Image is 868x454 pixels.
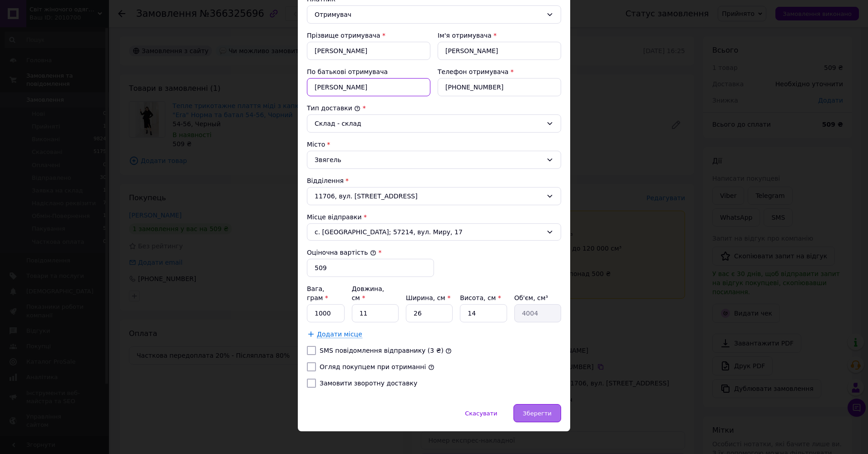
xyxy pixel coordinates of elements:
[307,68,388,75] label: По батькові отримувача
[307,140,561,149] div: Місто
[317,331,362,338] span: Додати місце
[307,212,561,222] div: Місце відправки
[460,294,501,301] label: Висота, см
[352,285,385,301] label: Довжина, см
[307,249,376,256] label: Оціночна вартість
[307,285,328,301] label: Вага, грам
[438,78,561,96] input: +380
[320,347,444,354] label: SMS повідомлення відправнику (3 ₴)
[523,410,552,417] span: Зберегти
[307,32,380,39] label: Прізвище отримувача
[307,151,561,169] div: Звягель
[320,380,417,387] label: Замовити зворотну доставку
[307,104,561,113] div: Тип доставки
[315,227,542,237] span: с. [GEOGRAPHIC_DATA]; 57214, вул. Миру, 17
[514,293,561,302] div: Об'єм, см³
[315,10,542,20] div: Отримувач
[315,118,542,128] div: Склад - склад
[307,187,561,205] div: 11706, вул. [STREET_ADDRESS]
[438,32,492,39] label: Ім'я отримувача
[438,68,508,75] label: Телефон отримувача
[465,410,497,417] span: Скасувати
[406,294,450,301] label: Ширина, см
[320,363,426,370] label: Огляд покупцем при отриманні
[307,176,561,185] div: Відділення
